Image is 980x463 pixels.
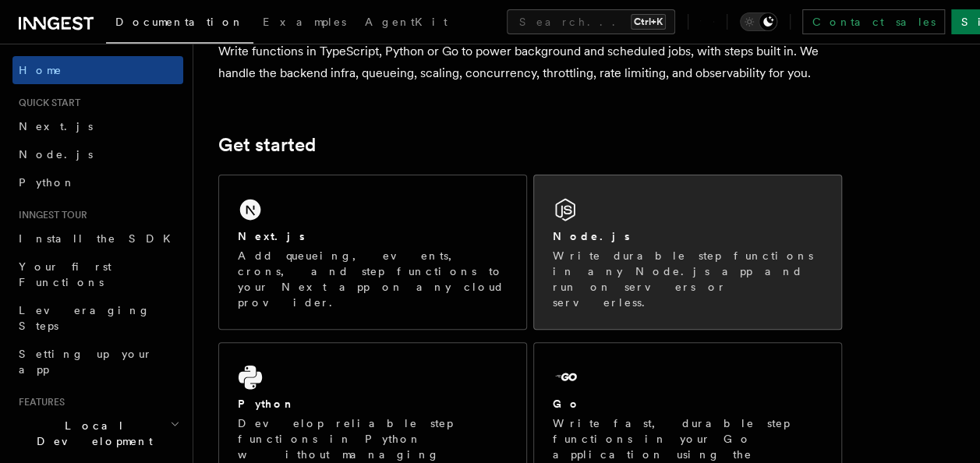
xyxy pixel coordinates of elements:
a: Get started [218,134,316,156]
span: Features [12,396,65,408]
h2: Python [238,396,295,412]
span: Examples [263,16,346,28]
button: Toggle dark mode [740,12,777,31]
a: Node.js [12,140,183,168]
span: Your first Functions [19,260,111,288]
a: Next.js [12,112,183,140]
h2: Next.js [238,228,305,244]
a: Node.jsWrite durable step functions in any Node.js app and run on servers or serverless. [533,175,842,330]
a: Your first Functions [12,253,183,296]
a: Install the SDK [12,224,183,253]
p: Add queueing, events, crons, and step functions to your Next app on any cloud provider. [238,248,508,310]
span: Leveraging Steps [19,304,150,332]
span: AgentKit [365,16,448,28]
span: Next.js [19,120,93,133]
a: Home [12,56,183,84]
span: Setting up your app [19,348,153,376]
button: Search...Ctrl+K [507,9,675,34]
span: Local Development [12,418,170,449]
a: Next.jsAdd queueing, events, crons, and step functions to your Next app on any cloud provider. [218,175,527,330]
a: Setting up your app [12,340,183,383]
p: Write functions in TypeScript, Python or Go to power background and scheduled jobs, with steps bu... [218,41,842,84]
span: Node.js [19,148,93,161]
span: Documentation [115,16,244,28]
a: AgentKit [356,5,457,42]
span: Install the SDK [19,232,180,245]
p: Write durable step functions in any Node.js app and run on servers or serverless. [553,248,823,310]
a: Examples [253,5,356,42]
a: Leveraging Steps [12,296,183,340]
a: Contact sales [802,9,945,34]
a: Python [12,168,183,196]
span: Quick start [12,97,80,109]
a: Documentation [106,5,253,44]
span: Home [19,62,62,78]
h2: Go [553,396,581,412]
span: Python [19,176,76,189]
button: Local Development [12,412,183,455]
span: Inngest tour [12,209,87,221]
h2: Node.js [553,228,630,244]
kbd: Ctrl+K [631,14,666,30]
